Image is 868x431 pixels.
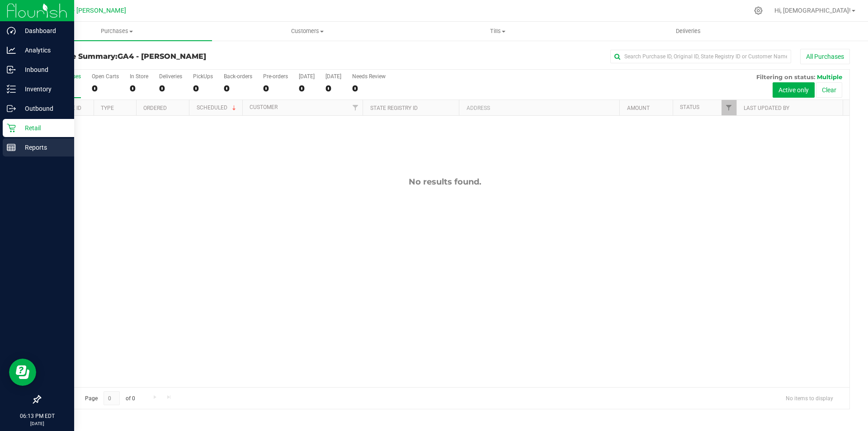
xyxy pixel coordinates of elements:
[680,104,699,110] a: Status
[159,73,182,80] div: Deliveries
[800,49,850,64] button: All Purchases
[299,83,315,94] div: 0
[7,123,16,133] inline-svg: Retail
[40,177,849,187] div: No results found.
[22,22,212,41] a: Purchases
[402,22,593,41] a: Tills
[16,25,70,36] p: Dashboard
[250,104,278,110] a: Customer
[193,73,213,80] div: PickUps
[7,85,16,94] inline-svg: Inventory
[773,82,815,98] button: Active only
[143,105,167,111] a: Ordered
[325,83,341,94] div: 0
[610,50,791,63] input: Search Purchase ID, Original ID, State Registry ID or Customer Name...
[7,143,16,152] inline-svg: Reports
[212,27,402,35] span: Customers
[22,27,212,35] span: Purchases
[722,100,736,115] a: Filter
[370,105,418,111] a: State Registry ID
[756,73,815,81] span: Filtering on status:
[59,7,126,14] span: GA4 - [PERSON_NAME]
[197,104,238,111] a: Scheduled
[352,73,386,80] div: Needs Review
[817,73,842,81] span: Multiple
[16,84,70,95] p: Inventory
[101,105,114,111] a: Type
[7,46,16,55] inline-svg: Analytics
[7,104,16,113] inline-svg: Outbound
[664,27,713,35] span: Deliveries
[92,83,119,94] div: 0
[348,100,363,115] a: Filter
[459,100,619,116] th: Address
[92,73,119,80] div: Open Carts
[224,83,252,94] div: 0
[16,142,70,153] p: Reports
[4,420,70,427] p: [DATE]
[16,45,70,56] p: Analytics
[593,22,783,41] a: Deliveries
[159,83,182,94] div: 0
[778,391,840,405] span: No items to display
[16,103,70,114] p: Outbound
[16,64,70,75] p: Inbound
[16,123,70,133] p: Retail
[130,83,148,94] div: 0
[774,7,851,14] span: Hi, [DEMOGRAPHIC_DATA]!
[193,83,213,94] div: 0
[263,83,288,94] div: 0
[263,73,288,80] div: Pre-orders
[130,73,148,80] div: In Store
[224,73,252,80] div: Back-orders
[325,73,341,80] div: [DATE]
[9,359,36,386] iframe: Resource center
[4,412,70,420] p: 06:13 PM EDT
[753,6,764,15] div: Manage settings
[212,22,402,41] a: Customers
[403,27,592,35] span: Tills
[299,73,315,80] div: [DATE]
[7,26,16,35] inline-svg: Dashboard
[627,105,650,111] a: Amount
[352,83,386,94] div: 0
[7,65,16,74] inline-svg: Inbound
[118,52,206,61] span: GA4 - [PERSON_NAME]
[816,82,842,98] button: Clear
[744,105,789,111] a: Last Updated By
[40,52,310,61] h3: Purchase Summary:
[77,391,142,405] span: Page of 0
